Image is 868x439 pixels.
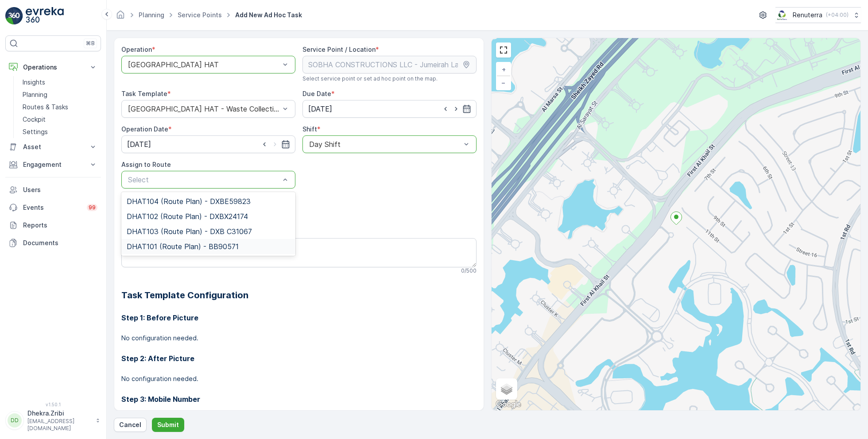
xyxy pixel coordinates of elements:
a: Layers [497,379,516,399]
p: Cockpit [23,115,46,124]
span: + [502,65,506,73]
p: 0 / 500 [461,267,477,274]
a: Users [5,181,101,199]
p: Operations [23,63,83,72]
a: Homepage [116,13,125,21]
a: Documents [5,234,101,252]
button: Cancel [114,418,147,432]
span: DHAT104 (Route Plan) - DXBE59823 [127,197,251,205]
p: 99 [89,204,96,211]
span: v 1.50.1 [5,402,101,407]
p: Engagement [23,160,83,169]
a: Planning [139,11,164,19]
p: Reports [23,221,97,230]
button: Asset [5,138,101,156]
label: Due Date [302,90,331,97]
p: Asset [23,142,83,151]
span: DHAT102 (Route Plan) - DXBX24174 [127,212,248,220]
a: View Fullscreen [497,43,510,57]
p: No configuration needed. [121,334,477,343]
button: DDDhekra.Zribi[EMAIL_ADDRESS][DOMAIN_NAME] [5,409,101,432]
label: Operation [121,46,152,53]
h3: Step 3: Mobile Number [121,394,477,404]
h3: Step 2: After Picture [121,353,477,364]
a: Zoom Out [497,76,510,89]
p: ⌘B [86,40,95,47]
span: − [501,79,506,86]
span: Add New Ad Hoc Task [233,11,304,19]
button: Operations [5,58,101,76]
a: Cockpit [19,113,101,126]
img: logo_light-DOdMpM7g.png [26,7,64,25]
p: Insights [23,78,45,87]
a: Routes & Tasks [19,101,101,113]
p: Cancel [119,420,141,429]
a: Reports [5,216,101,234]
p: No configuration needed. [121,374,477,383]
label: Shift [302,125,317,133]
p: Submit [157,420,179,429]
button: Renuterra(+04:00) [775,7,861,23]
label: Task Template [121,90,167,97]
img: logo [5,7,23,25]
p: Dhekra.Zribi [27,409,91,418]
p: Select [128,174,280,185]
button: Engagement [5,156,101,173]
input: dd/mm/yyyy [302,100,477,118]
span: DHAT101 (Route Plan) - BB90571 [127,243,239,250]
img: Google [494,399,523,410]
a: Service Points [178,11,222,19]
span: DHAT103 (Route Plan) - DXB C31067 [127,227,252,235]
p: ( +04:00 ) [826,12,849,19]
a: Planning [19,89,101,101]
label: Operation Date [121,125,168,133]
a: Open this area in Google Maps (opens a new window) [494,399,523,410]
input: dd/mm/yyyy [121,135,295,153]
label: Service Point / Location [302,46,376,53]
p: Users [23,185,97,194]
a: Zoom In [497,63,510,76]
span: Select service point or set ad hoc point on the map. [302,75,438,82]
p: Planning [23,90,47,99]
a: Settings [19,126,101,138]
h2: Task Template Configuration [121,289,477,302]
div: DD [8,413,22,427]
h3: Step 1: Before Picture [121,312,477,323]
p: Settings [23,127,48,136]
p: Events [23,203,81,212]
a: Events99 [5,199,101,216]
p: Renuterra [793,11,822,19]
button: Submit [152,418,184,432]
label: Assign to Route [121,161,171,168]
img: Screenshot_2024-07-26_at_13.33.01.png [775,10,789,20]
p: Routes & Tasks [23,103,68,112]
p: Documents [23,239,97,247]
input: SOBHA CONSTRUCTIONS LLC - Jumeirah Lakes Towers [302,56,477,73]
a: Insights [19,76,101,89]
p: [EMAIL_ADDRESS][DOMAIN_NAME] [27,418,91,432]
